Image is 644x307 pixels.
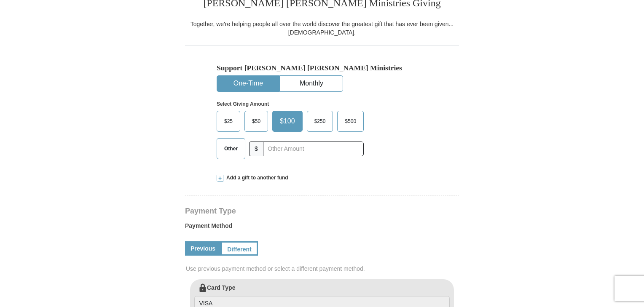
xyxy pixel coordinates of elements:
button: Monthly [280,76,343,91]
button: One-Time [217,76,279,91]
span: $500 [341,115,360,128]
span: Use previous payment method or select a different payment method. [186,264,460,273]
label: Payment Method [185,222,459,234]
span: $100 [276,115,299,128]
strong: Select Giving Amount [217,101,269,107]
h4: Payment Type [185,208,459,214]
a: Different [221,241,258,256]
input: Other Amount [263,141,364,156]
span: $50 [248,115,265,128]
span: $25 [220,115,237,128]
a: Previous [185,241,221,256]
span: Add a gift to another fund [223,174,288,182]
span: Other [220,142,242,155]
h5: Support [PERSON_NAME] [PERSON_NAME] Ministries [217,64,427,72]
span: $ [249,141,263,156]
span: $250 [310,115,330,128]
div: Together, we're helping people all over the world discover the greatest gift that has ever been g... [185,20,459,37]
